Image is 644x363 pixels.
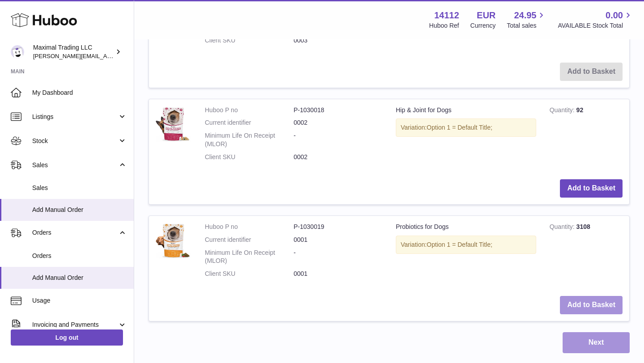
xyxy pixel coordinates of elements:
a: 24.95 Total sales [507,9,547,30]
span: [PERSON_NAME][EMAIL_ADDRESS][DOMAIN_NAME] [33,52,179,59]
button: Add to Basket [560,296,623,314]
span: 24.95 [514,9,536,21]
dt: Current identifier [205,118,294,127]
span: Usage [32,296,127,305]
div: Domain Overview [34,53,80,59]
div: Keywords by Traffic [99,53,151,59]
img: Hip & Joint for Dogs [156,106,191,142]
img: Probiotics for Dogs [156,223,191,258]
span: Sales [32,161,118,169]
span: Sales [32,184,127,192]
strong: Quantity [550,223,576,232]
span: Listings [32,113,118,121]
dt: Client SKU [205,36,294,45]
div: Variation: [396,118,536,137]
dd: - [294,131,383,148]
td: Hip & Joint for Dogs [389,99,543,173]
span: Add Manual Order [32,274,127,282]
span: Add Manual Order [32,206,127,214]
dd: 0002 [294,118,383,127]
img: logo_orange.svg [14,14,21,21]
td: 92 [543,99,629,173]
img: tab_domain_overview_orange.svg [24,52,31,59]
dd: P-1030018 [294,106,383,114]
button: Next [563,332,630,353]
div: Maximal Trading LLC [33,43,114,60]
a: 0.00 AVAILABLE Stock Total [558,9,633,30]
strong: 14112 [434,9,459,21]
img: website_grey.svg [14,23,21,30]
span: Total sales [507,21,547,30]
dd: P-1030019 [294,223,383,231]
button: Add to Basket [560,179,623,198]
dd: 0002 [294,153,383,161]
dt: Minimum Life On Receipt (MLOR) [205,249,294,266]
img: tab_keywords_by_traffic_grey.svg [89,52,96,59]
div: Domain: [DOMAIN_NAME] [23,23,98,30]
td: Probiotics for Dogs [389,216,543,289]
span: Invoicing and Payments [32,321,118,329]
div: Variation: [396,236,536,254]
dt: Huboo P no [205,223,294,231]
strong: Quantity [550,106,576,116]
dt: Client SKU [205,153,294,161]
span: AVAILABLE Stock Total [558,21,633,30]
div: Currency [470,21,496,30]
a: Log out [11,329,123,346]
dd: 0001 [294,236,383,244]
dd: 0001 [294,270,383,278]
div: v 4.0.25 [25,14,44,21]
span: Option 1 = Default Title; [427,241,492,248]
dd: - [294,249,383,266]
dt: Minimum Life On Receipt (MLOR) [205,131,294,148]
dt: Current identifier [205,236,294,244]
img: scott@scottkanacher.com [11,45,24,59]
span: Option 1 = Default Title; [427,124,492,131]
dt: Client SKU [205,270,294,278]
span: My Dashboard [32,89,127,97]
span: Stock [32,137,118,145]
span: Orders [32,228,118,237]
td: 3108 [543,216,629,289]
strong: EUR [477,9,496,21]
span: Orders [32,252,127,260]
dt: Huboo P no [205,106,294,114]
span: 0.00 [606,9,623,21]
dd: 0003 [294,36,383,45]
div: Huboo Ref [429,21,459,30]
